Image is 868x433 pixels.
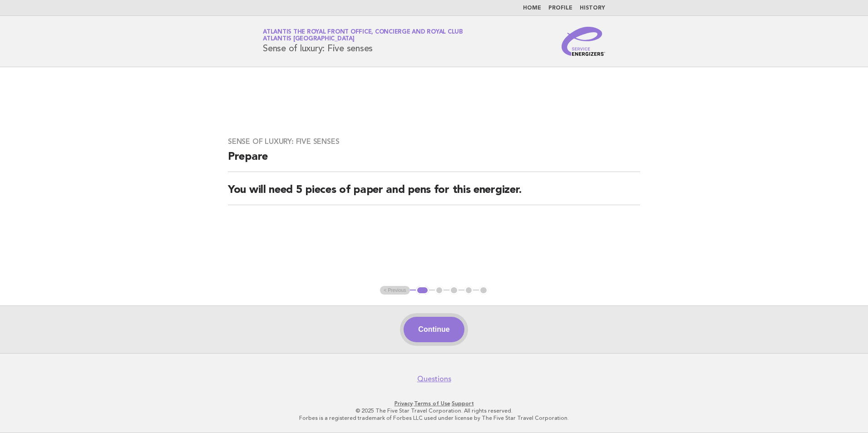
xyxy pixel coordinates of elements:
a: Questions [417,374,451,384]
button: 1 [416,286,429,295]
a: Support [452,400,474,407]
a: Privacy [395,400,413,407]
p: © 2025 The Five Star Travel Corporation. All rights reserved. [156,407,712,414]
p: · · [156,400,712,407]
h2: Prepare [228,150,640,172]
h1: Sense of luxury: Five senses [263,30,463,53]
a: Terms of Use [414,400,450,407]
img: Service Energizers [562,27,605,56]
a: Profile [548,5,572,11]
h3: Sense of luxury: Five senses [228,137,640,146]
p: Forbes is a registered trademark of Forbes LLC used under license by The Five Star Travel Corpora... [156,414,712,422]
a: Home [523,5,541,11]
a: History [580,5,605,11]
span: Atlantis [GEOGRAPHIC_DATA] [263,36,355,42]
button: Continue [404,317,464,342]
a: Atlantis The Royal Front Office, Concierge and Royal ClubAtlantis [GEOGRAPHIC_DATA] [263,29,463,42]
h2: You will need 5 pieces of paper and pens for this energizer. [228,183,640,205]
